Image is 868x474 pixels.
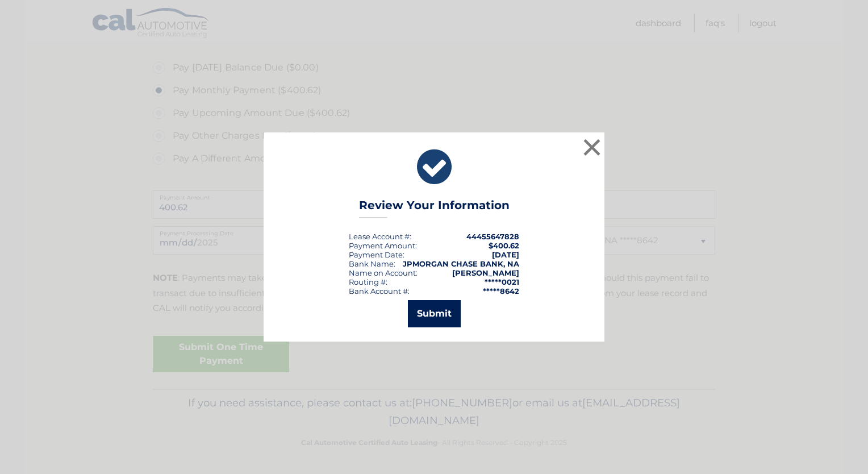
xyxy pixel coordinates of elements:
[349,241,417,250] div: Payment Amount:
[349,277,387,286] div: Routing #:
[403,259,519,268] strong: JPMORGAN CHASE BANK, NA
[466,232,519,241] strong: 44455647828
[349,250,404,259] div: :
[489,241,519,250] span: $400.62
[581,136,603,159] button: ×
[349,286,410,296] div: Bank Account #:
[452,268,519,277] strong: [PERSON_NAME]
[349,268,418,277] div: Name on Account:
[408,300,461,327] button: Submit
[359,198,510,218] h3: Review Your Information
[349,232,411,241] div: Lease Account #:
[349,250,403,259] span: Payment Date
[349,259,395,268] div: Bank Name:
[492,250,519,259] span: [DATE]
